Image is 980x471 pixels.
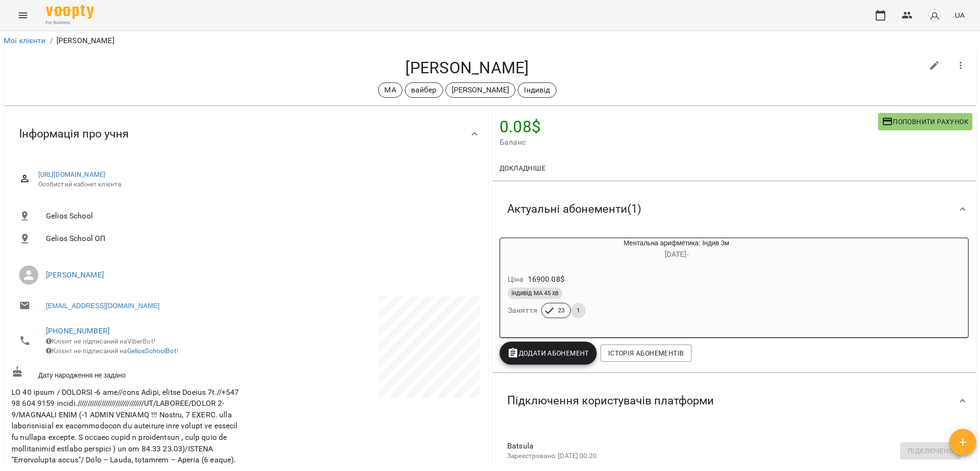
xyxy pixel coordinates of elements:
[4,36,46,45] a: Мої клієнти
[445,82,516,98] div: [PERSON_NAME]
[928,9,941,22] img: avatar_s.png
[955,10,965,20] span: UA
[508,289,562,298] span: індивід МА 45 хв
[10,364,246,382] div: Дату народження не задано
[38,180,473,189] span: Особистий кабінет клієнта
[524,84,550,96] p: Індивід
[46,270,104,279] a: [PERSON_NAME]
[492,184,976,234] div: Актуальні абонементи(1)
[50,35,53,46] li: /
[11,58,923,78] h4: [PERSON_NAME]
[496,160,549,177] button: Докладніше
[38,171,106,178] a: [URL][DOMAIN_NAME]
[552,306,570,315] span: 23
[608,347,684,359] span: Історія абонементів
[665,250,689,259] span: [DATE] -
[46,347,178,355] span: Клієнт не підписаний на !
[405,82,443,98] div: вайбер
[507,347,589,359] span: Додати Абонемент
[56,35,114,46] p: [PERSON_NAME]
[507,202,641,217] span: Актуальні абонементи ( 1 )
[601,345,691,362] button: Історія абонементів
[19,126,129,141] span: Інформація про учня
[500,238,546,261] div: Ментальна арифметика: Індив 3м
[546,238,807,261] div: Ментальна арифметика: Індив 3м
[528,274,565,285] p: 16900.08 $
[378,82,402,98] div: МА
[46,210,473,222] span: Gelios School
[46,301,159,310] a: [EMAIL_ADDRESS][DOMAIN_NAME]
[500,137,878,148] span: Баланс
[508,304,537,317] h6: Заняття
[507,440,946,452] span: Batsula
[882,116,969,127] span: Поповнити рахунок
[507,451,946,461] p: Зареєстровано: [DATE] 00:20
[46,5,94,19] img: Voopty Logo
[507,393,714,408] span: Підключення користувачів платформи
[508,273,524,286] h6: Ціна
[11,4,34,27] button: Menu
[46,20,94,26] span: For Business
[571,306,586,315] span: 1
[46,233,473,244] span: Gelios School ОП
[492,376,976,425] div: Підключення користувачів платформи
[46,337,156,345] span: Клієнт не підписаний на ViberBot!
[384,84,396,96] p: МА
[500,342,597,365] button: Додати Абонемент
[411,84,437,96] p: вайбер
[46,326,110,335] a: [PHONE_NUMBER]
[500,117,878,137] h4: 0.08 $
[4,109,488,159] div: Інформація про учня
[500,162,546,174] span: Докладніше
[452,84,510,96] p: [PERSON_NAME]
[518,82,556,98] div: Індивід
[878,113,972,130] button: Поповнити рахунок
[951,6,969,24] button: UA
[500,238,807,330] button: Ментальна арифметика: Індив 3м[DATE]- Ціна16900.08$індивід МА 45 хвЗаняття231
[4,35,976,46] nav: breadcrumb
[127,347,177,355] a: GeliosSchoolBot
